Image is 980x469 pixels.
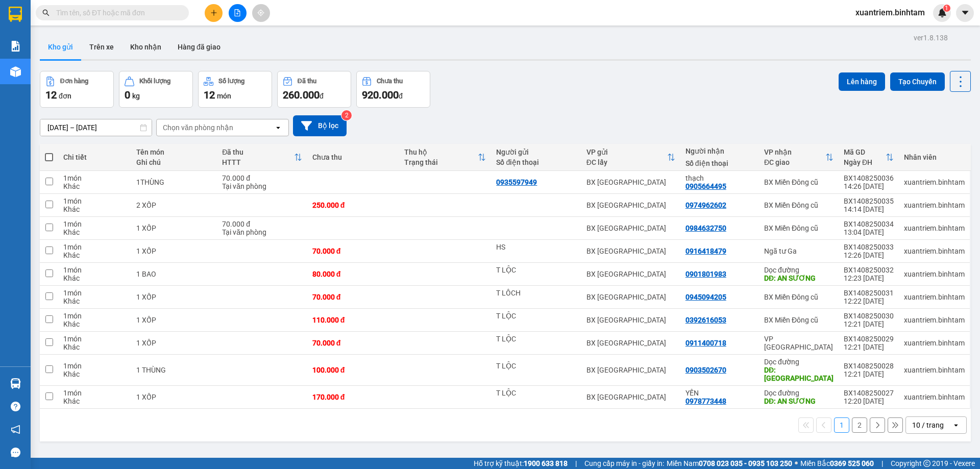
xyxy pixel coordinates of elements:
[210,9,217,16] span: plus
[699,459,792,467] strong: 0708 023 035 - 0935 103 250
[63,251,126,259] div: Khác
[844,335,894,343] div: BX1408250029
[524,459,568,467] strong: 1900 633 818
[222,148,293,156] div: Đã thu
[312,316,394,324] div: 110.000 đ
[40,71,114,108] button: Đơn hàng12đơn
[222,158,293,166] div: HTTT
[312,339,394,347] div: 70.000 đ
[923,460,930,467] span: copyright
[844,228,894,236] div: 13:04 [DATE]
[575,458,577,469] span: |
[136,247,212,255] div: 1 XỐP
[952,421,960,429] svg: open
[63,397,126,405] div: Khác
[847,6,933,19] span: xuantriem.binhtam
[496,362,576,370] div: T LỘC
[362,89,399,101] span: 920.000
[844,297,894,305] div: 12:22 [DATE]
[40,119,152,136] input: Select a date range.
[56,7,177,18] input: Tìm tên, số ĐT hoặc mã đơn
[839,72,885,91] button: Lên hàng
[312,153,394,161] div: Chưa thu
[63,243,126,251] div: 1 món
[586,270,675,278] div: BX [GEOGRAPHIC_DATA]
[11,448,20,457] span: message
[956,4,974,22] button: caret-down
[586,247,675,255] div: BX [GEOGRAPHIC_DATA]
[844,312,894,320] div: BX1408250030
[764,247,834,255] div: Ngã tư Ga
[125,89,130,101] span: 0
[136,148,212,156] div: Tên món
[496,389,576,397] div: T LỘC
[904,201,965,209] div: xuantriem.binhtam
[312,293,394,301] div: 70.000 đ
[136,178,212,186] div: 1THÙNG
[218,78,244,85] div: Số lượng
[122,35,169,59] button: Kho nhận
[685,182,726,190] div: 0905664495
[586,339,675,347] div: BX [GEOGRAPHIC_DATA]
[844,320,894,328] div: 12:21 [DATE]
[667,458,792,469] span: Miền Nam
[685,174,754,182] div: thạch
[496,178,537,186] div: 0935597949
[839,144,899,171] th: Toggle SortBy
[474,458,568,469] span: Hỗ trợ kỹ thuật:
[496,312,576,320] div: T LỘC
[81,35,122,59] button: Trên xe
[63,266,126,274] div: 1 món
[63,274,126,282] div: Khác
[764,148,825,156] div: VP nhận
[581,144,680,171] th: Toggle SortBy
[844,220,894,228] div: BX1408250034
[217,92,231,100] span: món
[198,71,272,108] button: Số lượng12món
[11,425,20,434] span: notification
[938,8,947,17] img: icon-new-feature
[10,66,21,77] img: warehouse-icon
[586,158,667,166] div: ĐC lấy
[11,402,20,411] span: question-circle
[685,224,726,232] div: 0984632750
[283,89,320,101] span: 260.000
[42,9,50,16] span: search
[586,224,675,232] div: BX [GEOGRAPHIC_DATA]
[685,389,754,397] div: YẾN
[904,247,965,255] div: xuantriem.binhtam
[274,124,282,132] svg: open
[277,71,351,108] button: Đã thu260.000đ
[496,289,576,297] div: T LÔCH
[685,316,726,324] div: 0392616053
[844,158,886,166] div: Ngày ĐH
[63,297,126,305] div: Khác
[496,266,576,274] div: T LỘC
[63,370,126,378] div: Khác
[377,78,403,85] div: Chưa thu
[63,320,126,328] div: Khác
[139,78,170,85] div: Khối lượng
[844,197,894,205] div: BX1408250035
[40,35,81,59] button: Kho gửi
[45,89,57,101] span: 12
[764,397,834,405] div: DĐ: AN SƯƠNG
[759,144,839,171] th: Toggle SortBy
[764,293,834,301] div: BX Miền Đông cũ
[685,159,754,167] div: Số điện thoại
[312,393,394,401] div: 170.000 đ
[204,89,215,101] span: 12
[685,339,726,347] div: 0911400718
[63,389,126,397] div: 1 món
[844,148,886,156] div: Mã GD
[844,174,894,182] div: BX1408250036
[904,393,965,401] div: xuantriem.binhtam
[222,228,302,236] div: Tại văn phòng
[10,41,21,52] img: solution-icon
[945,5,948,12] span: 1
[136,339,212,347] div: 1 XỐP
[795,461,798,465] span: ⚪️
[496,158,576,166] div: Số điện thoại
[136,158,212,166] div: Ghi chú
[169,35,229,59] button: Hàng đã giao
